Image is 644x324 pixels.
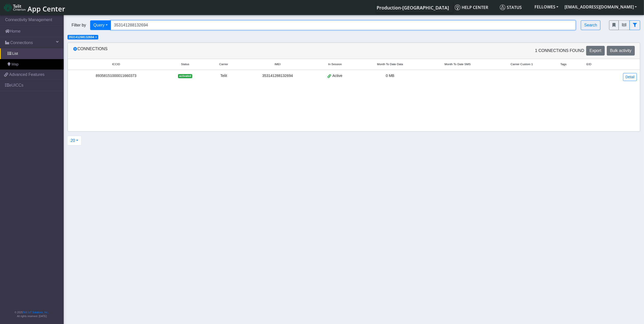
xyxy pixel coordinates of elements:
img: status.svg [500,5,505,10]
span: 353141288132694 [69,35,94,39]
a: Your current platform instance [376,2,449,12]
span: Production-[GEOGRAPHIC_DATA] [377,5,449,11]
span: List [12,51,18,57]
span: Status [181,62,189,66]
input: Search... [111,20,576,30]
span: Carrier [219,62,228,66]
span: Status [500,5,522,10]
span: App Center [28,4,65,13]
span: Filter by [67,22,90,28]
a: Status [498,2,531,12]
button: [EMAIL_ADDRESS][DOMAIN_NAME] [561,2,640,11]
a: Help center [453,2,498,12]
span: In Session [328,62,342,66]
span: 1 Connections found [535,48,584,54]
div: 89358151000011660373 [71,73,161,79]
div: 353141288132694 [244,73,310,79]
span: EID [586,62,591,66]
span: × [95,35,97,39]
span: IMEI [275,62,281,66]
a: App Center [4,2,64,13]
button: Close [95,36,97,39]
button: Export [586,46,605,56]
span: Advanced Features [9,72,45,78]
span: ICCID [112,62,120,66]
div: Telit [209,73,238,79]
button: Bulk activity [607,46,635,56]
span: Month To Date SMS [445,62,471,66]
span: Tags [560,62,567,66]
span: Active [332,73,342,79]
a: Detail [623,73,637,81]
span: Map [11,62,19,67]
img: logo-telit-cinterion-gw-new.png [4,4,25,12]
button: FELLOWES [531,2,561,11]
span: Month To Date Data [377,62,403,66]
button: Search [581,20,600,30]
span: Export [590,48,601,53]
span: Bulk activity [610,48,632,53]
button: Query [90,20,111,30]
div: fitlers menu [609,20,640,30]
div: Connections [69,46,354,56]
span: Connections [10,40,33,46]
a: Telit IoT Solutions, Inc. [23,311,48,314]
span: activated [178,74,192,78]
span: 0 MB [386,74,394,78]
img: knowledge.svg [455,5,460,10]
span: Help center [455,5,488,10]
span: Carrier Custom 1 [511,62,533,66]
button: 20 [67,136,81,145]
